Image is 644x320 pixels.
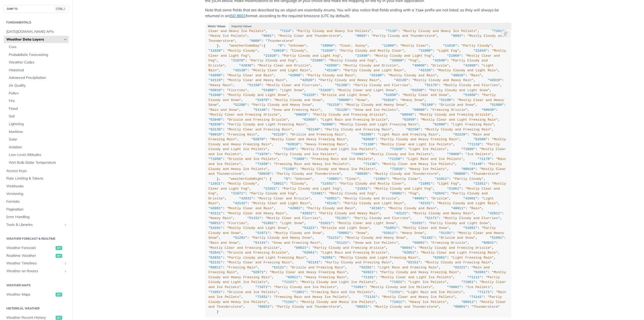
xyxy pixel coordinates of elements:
span: "62000" [433,123,447,126]
span: Fire [9,98,67,103]
span: Weather Maps [6,292,54,297]
span: "Light Snow" [280,88,304,92]
span: "Partly Cloudy and Light Snow" [429,88,490,92]
span: "21021" [263,187,278,191]
span: "11020" [209,49,223,53]
span: Pollen [9,91,67,96]
a: Error Handling [4,213,69,221]
span: "Cloudy" [290,182,306,186]
span: "7114" [280,29,292,33]
span: Time [415,9,423,12]
span: "Drizzle and Ice Pellets" [227,157,278,161]
span: "Mostly Cloudy and Light Fog" [374,54,433,58]
span: "8000" [249,39,262,43]
p: Note that some fields that are described by an object are essentially enums. You will also notice... [205,7,511,19]
span: "62030" [209,123,223,126]
span: "Thunderstorm" [265,39,294,43]
span: "51160" [335,83,349,87]
span: Core [9,45,67,50]
span: "Heavy Snow" [400,98,424,102]
span: "Partly Cloudy and Light Fog" [282,54,341,58]
span: "80010" [461,167,475,171]
span: "42130" [233,68,247,72]
span: "51080" [490,103,504,107]
span: "Mostly Clear and Light Ice Pellets" [380,143,453,146]
a: Weather on RoutesShow subpages for Weather on Routes [4,267,69,275]
span: Error Handling [6,215,67,220]
span: "Partly Cloudy and Snow" [209,93,498,102]
span: "71050" [209,157,223,161]
span: "21070" [231,59,245,62]
span: "Flurries" [227,88,247,92]
span: "Partly Cloudy and Light Freezing Rain" [227,123,306,126]
span: "Partly Cloudy and Fog" [249,59,296,62]
a: Rate Limiting & Tokens [4,175,69,182]
span: "51060" [463,93,477,97]
span: "Unknown" [288,44,306,48]
span: Lightning [9,122,67,127]
span: "51030" [410,88,425,92]
span: "51200" [233,103,247,107]
span: "11031" [320,182,335,186]
span: "51040" [209,93,223,97]
a: Aviation [6,144,69,151]
span: CTRL-/ [55,7,66,11]
span: "51120" [335,108,349,112]
h2: Fundamentals [4,20,69,25]
span: "Snow and Freezing Rain" [272,108,320,112]
span: "Mostly Cloudy and Heavy Ice Pellets" [402,29,477,33]
span: "8002" [451,34,463,38]
span: "Freezing Rain" [227,133,257,136]
span: "Mostly Clear and Flurries" [265,83,320,87]
span: "Mostly Cloudy and Freezing Rain" [424,128,492,131]
span: "Light Rain and Ice Pellets" [406,157,463,161]
span: "Mostly Cloudy and Thunderstorm" [209,34,506,43]
span: "Partly Cloudy and Flurries" [353,83,410,87]
span: "11011" [435,177,449,181]
span: Low-Level Altitudes [9,152,67,157]
span: Weather Timelines [6,261,62,266]
span: get [56,316,62,320]
span: "0" [284,177,290,181]
a: Core [6,43,69,51]
span: Historical [9,68,67,73]
span: "Partly Cloudy and Thunderstorm" [276,172,341,176]
span: "71100" [361,143,376,146]
span: "Mostly Clear" [400,44,428,48]
span: Pagination [6,207,67,212]
span: "42030" [239,64,253,67]
button: Copy Code [501,31,509,37]
span: "Partly Cloudy and Mostly Clear" [339,182,404,186]
button: Show subpages for Weather Timelines [63,261,67,265]
span: "Mostly Cloudy and Heavy Freezing Rain" [209,137,508,146]
span: "71140" [469,162,484,166]
span: "21001" [418,182,433,186]
span: "60000" [412,108,427,112]
span: "Mostly Cloudy and Heavy Ice Pellets" [300,167,376,171]
span: "62200" [359,133,374,136]
a: Weather Codes [6,59,69,66]
a: Weather Data LayersHide subpages for Weather Data Layers [4,36,69,43]
span: "71090" [351,152,366,156]
span: "Partly Cloudy and Rain" [306,74,355,77]
span: "Mostly Cloudy and Light Snow" [227,93,288,97]
span: "Mostly Cloudy" [227,49,257,53]
span: "Partly Cloudy and Light Rain" [343,68,404,72]
span: "51100" [420,103,435,107]
span: Weather Codes [9,60,67,65]
span: "Freezing Rain and Ice Pellets" [310,157,374,161]
span: "Rain and Ice Pellets" [209,157,508,166]
span: "51140" [253,108,268,112]
span: "Partly Cloudy and Heavy Snow" [251,103,312,107]
a: Probabilistic Forecasting [6,51,69,59]
span: Flood [9,106,67,111]
span: "Mostly Clear and Heavy Ice Pellets" [382,162,455,166]
a: Access Keys [4,167,69,175]
button: Imperial Values [229,23,255,30]
span: "Light Fog" [437,49,459,53]
span: "Light Ice Pellets" [408,147,447,151]
span: "Rain and Snow" [209,108,239,112]
span: "Mostly Cloudy and Flurries" [443,83,500,87]
a: Solar [6,136,69,143]
span: "Mostly Clear and Rain" [227,74,273,77]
